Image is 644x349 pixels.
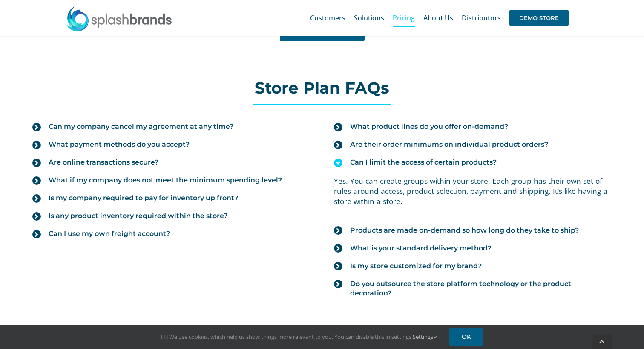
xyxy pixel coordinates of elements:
[32,118,310,136] a: Can my company cancel my agreement at any time?
[66,6,172,31] img: SplashBrands.com Logo
[350,244,492,253] span: What is your standard delivery method?
[32,189,310,207] a: Is my company required to pay for inventory up front?
[49,193,238,203] span: Is my company required to pay for inventory up front?
[334,176,612,207] p: Yes. You can create groups within your store. Each group has their own set of rules around access...
[413,333,437,340] a: Settings
[49,229,170,238] span: Can I use my own freight account?
[509,10,569,26] span: DEMO STORE
[310,4,345,31] a: Customers
[423,14,453,21] span: About Us
[462,14,501,21] span: Distributors
[509,4,569,31] a: DEMO STORE
[334,221,612,239] a: Products are made on-demand so how long do they take to ship?
[334,275,612,302] a: Do you outsource the store platform technology or the product decoration?
[49,140,190,149] span: What payment methods do you accept?
[310,4,569,31] nav: Main Menu Sticky
[354,14,384,21] span: Solutions
[462,4,501,31] a: Distributors
[310,14,345,21] span: Customers
[32,136,310,153] a: What payment methods do you accept?
[334,136,612,153] a: Are their order minimums on individual product orders?
[350,122,508,131] span: What product lines do you offer on-demand?
[350,158,497,167] span: Can I limit the access of certain products?
[24,79,620,96] h2: Store Plan FAQs
[32,207,310,225] a: Is any product inventory required within the store?
[334,257,612,275] a: Is my store customized for my brand?
[49,158,158,167] span: Are online transactions secure?
[393,4,415,31] a: Pricing
[49,176,282,185] span: What if my company does not meet the minimum spending level?
[350,279,612,298] span: Do you outsource the store platform technology or the product decoration?
[350,140,548,149] span: Are their order minimums on individual product orders?
[32,225,310,243] a: Can I use my own freight account?
[393,14,415,21] span: Pricing
[49,211,227,221] span: Is any product inventory required within the store?
[32,171,310,189] a: What if my company does not meet the minimum spending level?
[449,328,483,346] a: OK
[49,122,233,131] span: Can my company cancel my agreement at any time?
[32,153,310,171] a: Are online transactions secure?
[350,226,579,235] span: Products are made on-demand so how long do they take to ship?
[350,261,482,271] span: Is my store customized for my brand?
[334,153,612,171] a: Can I limit the access of certain products?
[334,239,612,257] a: What is your standard delivery method?
[334,118,612,136] a: What product lines do you offer on-demand?
[161,333,437,340] span: Hi! We use cookies, which help us show things more relevant to you. You can disable this in setti...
